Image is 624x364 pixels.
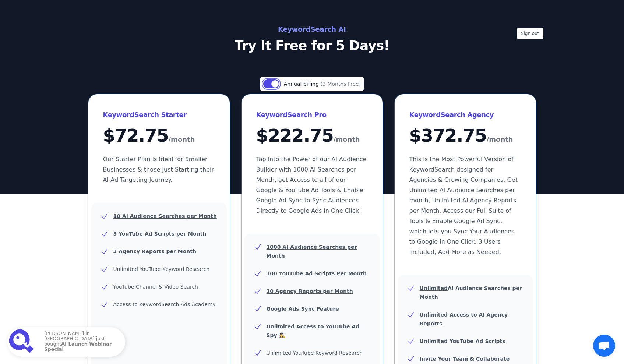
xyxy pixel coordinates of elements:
div: $ 72.75 [103,127,215,145]
span: /month [169,134,195,145]
p: [PERSON_NAME] in [GEOGRAPHIC_DATA] just bought [44,331,118,353]
div: $ 372.75 [409,127,521,145]
u: 10 AI Audience Searches per Month [113,213,217,219]
b: Unlimited Access to AI Agency Reports [420,312,508,326]
strong: AI Launch Webinar Special [44,341,112,352]
b: Invite Your Team & Collaborate [420,356,510,362]
a: Открытый чат [593,335,615,357]
u: 3 Agency Reports per Month [113,248,196,254]
u: 10 Agency Reports per Month [267,288,353,294]
b: Unlimited YouTube Ad Scripts [420,338,505,344]
u: Unlimited [420,285,448,291]
button: Sign out [517,28,543,39]
u: 1000 AI Audience Searches per Month [267,244,357,259]
span: Our Starter Plan is Ideal for Smaller Businesses & those Just Starting their AI Ad Targeting Jour... [103,156,214,183]
span: Unlimited YouTube Keyword Research [267,350,363,356]
span: /month [487,134,513,145]
b: Unlimited Access to YouTube Ad Spy 🕵️‍♀️ [267,324,360,338]
span: YouTube Channel & Video Search [113,284,198,290]
b: AI Audience Searches per Month [420,285,522,300]
p: Try It Free for 5 Days! [147,38,477,53]
h3: KeywordSearch Pro [256,109,368,121]
u: 5 YouTube Ad Scripts per Month [113,231,207,237]
div: $ 222.75 [256,127,368,145]
span: Tap into the Power of our AI Audience Builder with 1000 AI Searches per Month, get Access to all ... [256,156,367,214]
span: /month [334,134,360,145]
span: This is the Most Powerful Version of KeywordSearch designed for Agencies & Growing Companies. Get... [409,156,518,255]
h2: KeywordSearch AI [147,24,477,35]
h3: KeywordSearch Starter [103,109,215,121]
h3: KeywordSearch Agency [409,109,521,121]
span: Annual billing [284,81,321,87]
span: (3 Months Free) [321,81,361,87]
b: Google Ads Sync Feature [267,306,339,312]
span: Access to KeywordSearch Ads Academy [113,301,216,307]
span: Unlimited YouTube Keyword Research [113,266,210,272]
u: 100 YouTube Ad Scripts Per Month [267,271,367,276]
img: AI Launch Webinar Special [9,329,35,355]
